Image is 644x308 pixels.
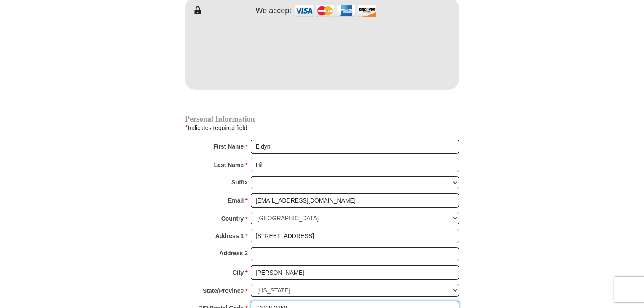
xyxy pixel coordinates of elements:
strong: First Name [213,140,244,152]
strong: Suffix [231,176,248,188]
strong: State/Province [203,285,244,297]
div: Indicates required field [185,122,459,133]
img: credit cards accepted [293,2,378,20]
strong: Address 2 [219,247,248,259]
h4: Personal Information [185,116,459,122]
strong: Email [228,195,244,206]
strong: Last Name [214,159,244,171]
strong: Country [221,213,244,224]
h4: We accept [256,6,292,16]
strong: Address 1 [215,230,244,242]
strong: City [233,267,244,278]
